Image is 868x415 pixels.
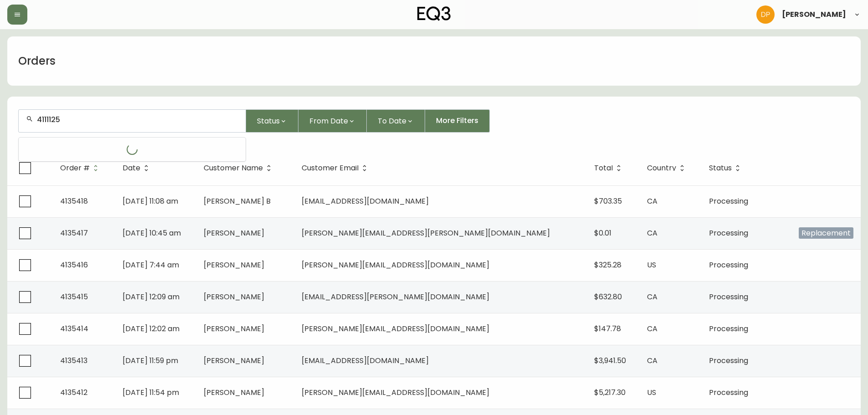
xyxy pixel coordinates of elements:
[302,387,489,398] span: [PERSON_NAME][EMAIL_ADDRESS][DOMAIN_NAME]
[37,115,238,124] input: Search
[204,355,264,366] span: [PERSON_NAME]
[60,165,90,171] span: Order #
[123,196,178,206] span: [DATE] 11:08 am
[709,196,748,206] span: Processing
[123,228,181,238] span: [DATE] 10:45 am
[782,11,846,18] span: [PERSON_NAME]
[60,196,88,206] span: 4135418
[367,109,425,133] button: To Date
[204,323,264,334] span: [PERSON_NAME]
[302,355,429,366] span: [EMAIL_ADDRESS][DOMAIN_NAME]
[594,164,625,172] span: Total
[709,292,748,302] span: Processing
[60,355,87,366] span: 4135413
[594,323,621,334] span: $147.78
[302,323,489,334] span: [PERSON_NAME][EMAIL_ADDRESS][DOMAIN_NAME]
[594,387,626,398] span: $5,217.30
[594,196,622,206] span: $703.35
[60,228,88,238] span: 4135417
[246,109,298,133] button: Status
[302,260,489,270] span: [PERSON_NAME][EMAIL_ADDRESS][DOMAIN_NAME]
[60,387,87,398] span: 4135412
[756,5,775,24] img: b0154ba12ae69382d64d2f3159806b19
[123,260,179,270] span: [DATE] 7:44 am
[123,165,140,171] span: Date
[60,323,88,334] span: 4135414
[204,165,263,171] span: Customer Name
[60,260,88,270] span: 4135416
[709,323,748,334] span: Processing
[204,164,275,172] span: Customer Name
[204,260,264,270] span: [PERSON_NAME]
[709,164,744,172] span: Status
[436,116,478,126] span: More Filters
[204,292,264,302] span: [PERSON_NAME]
[302,196,429,206] span: [EMAIL_ADDRESS][DOMAIN_NAME]
[647,196,657,206] span: CA
[647,228,657,238] span: CA
[594,165,613,171] span: Total
[709,260,748,270] span: Processing
[709,228,748,238] span: Processing
[647,292,657,302] span: CA
[647,387,656,398] span: US
[647,355,657,366] span: CA
[425,109,490,133] button: More Filters
[709,165,732,171] span: Status
[60,164,102,172] span: Order #
[123,387,179,398] span: [DATE] 11:54 pm
[257,115,280,127] span: Status
[123,164,152,172] span: Date
[594,292,622,302] span: $632.80
[123,323,180,334] span: [DATE] 12:02 am
[302,165,359,171] span: Customer Email
[594,355,626,366] span: $3,941.50
[123,292,180,302] span: [DATE] 12:09 am
[60,292,88,302] span: 4135415
[18,53,56,69] h1: Orders
[799,227,853,239] span: Replacement
[204,228,264,238] span: [PERSON_NAME]
[302,164,370,172] span: Customer Email
[378,115,406,127] span: To Date
[594,260,621,270] span: $325.28
[709,355,748,366] span: Processing
[647,165,676,171] span: Country
[594,228,611,238] span: $0.01
[204,196,271,206] span: [PERSON_NAME] B
[647,323,657,334] span: CA
[302,228,550,238] span: [PERSON_NAME][EMAIL_ADDRESS][PERSON_NAME][DOMAIN_NAME]
[647,260,656,270] span: US
[204,387,264,398] span: [PERSON_NAME]
[123,355,178,366] span: [DATE] 11:59 pm
[298,109,367,133] button: From Date
[417,6,451,21] img: logo
[309,115,348,127] span: From Date
[709,387,748,398] span: Processing
[302,292,489,302] span: [EMAIL_ADDRESS][PERSON_NAME][DOMAIN_NAME]
[647,164,688,172] span: Country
